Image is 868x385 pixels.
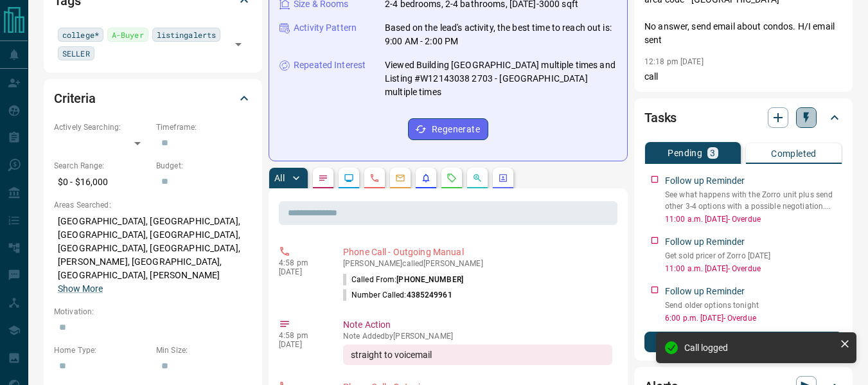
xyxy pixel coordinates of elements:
p: Phone Call - Outgoing Manual [343,246,612,259]
p: 6:00 p.m. [DATE] - Overdue [665,312,842,324]
svg: Listing Alerts [421,173,431,183]
svg: Agent Actions [498,173,508,183]
p: Actively Searching: [54,121,150,133]
p: Get sold pricer of Zorro [DATE] [665,250,842,262]
button: Regenerate [408,118,488,140]
p: Note Added by [PERSON_NAME] [343,332,612,341]
p: 11:00 a.m. [DATE] - Overdue [665,213,842,225]
p: Timeframe: [156,121,252,133]
p: call [644,70,842,84]
p: 3 [710,148,715,157]
span: SELLER [62,47,90,60]
p: Search Range: [54,160,150,172]
p: 4:58 pm [279,258,324,267]
p: Motivation: [54,306,252,318]
p: Note Action [343,318,612,332]
div: straight to voicemail [343,345,612,365]
div: Tasks [644,102,842,133]
p: Viewed Building [GEOGRAPHIC_DATA] multiple times and Listing #W12143038 2703 - [GEOGRAPHIC_DATA] ... [385,58,617,99]
p: Budget: [156,160,252,172]
button: Show More [58,282,103,296]
p: Completed [771,149,817,158]
span: college* [62,28,99,41]
span: listingalerts [157,28,216,41]
span: A-Buyer [112,28,144,41]
p: 12:18 pm [DATE] [644,57,704,66]
p: 11:00 a.m. [DATE] - Overdue [665,263,842,274]
div: Criteria [54,83,252,114]
svg: Emails [395,173,405,183]
p: Based on the lead's activity, the best time to reach out is: 9:00 AM - 2:00 PM [385,21,617,48]
svg: Opportunities [472,173,483,183]
p: Min Size: [156,345,252,356]
p: [DATE] [279,267,324,276]
svg: Calls [369,173,380,183]
div: Call logged [684,343,835,353]
p: Follow up Reminder [665,174,745,188]
h2: Criteria [54,88,96,109]
svg: Lead Browsing Activity [344,173,354,183]
svg: Notes [318,173,328,183]
span: [PHONE_NUMBER] [396,275,463,284]
p: Follow up Reminder [665,285,745,298]
svg: Requests [447,173,457,183]
p: [DATE] [279,340,324,349]
p: Areas Searched: [54,199,252,211]
p: Activity Pattern [294,21,357,35]
p: Pending [668,148,702,157]
span: 4385249961 [407,291,452,300]
button: Open [229,35,247,53]
p: 4:58 pm [279,331,324,340]
h2: Tasks [644,107,677,128]
p: Number Called: [343,289,452,301]
p: Called From: [343,274,463,285]
p: [PERSON_NAME] called [PERSON_NAME] [343,259,612,268]
p: Send older options tonight [665,300,842,311]
p: Repeated Interest [294,58,366,72]
p: See what happens with the Zorro unit plus send other 3-4 options with a possible negotiation.... [665,189,842,212]
p: [GEOGRAPHIC_DATA], [GEOGRAPHIC_DATA], [GEOGRAPHIC_DATA], [GEOGRAPHIC_DATA], [GEOGRAPHIC_DATA], [G... [54,211,252,300]
p: $0 - $16,000 [54,172,150,193]
p: All [274,174,285,183]
p: Home Type: [54,345,150,356]
p: Follow up Reminder [665,235,745,249]
button: New Task [644,332,842,352]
